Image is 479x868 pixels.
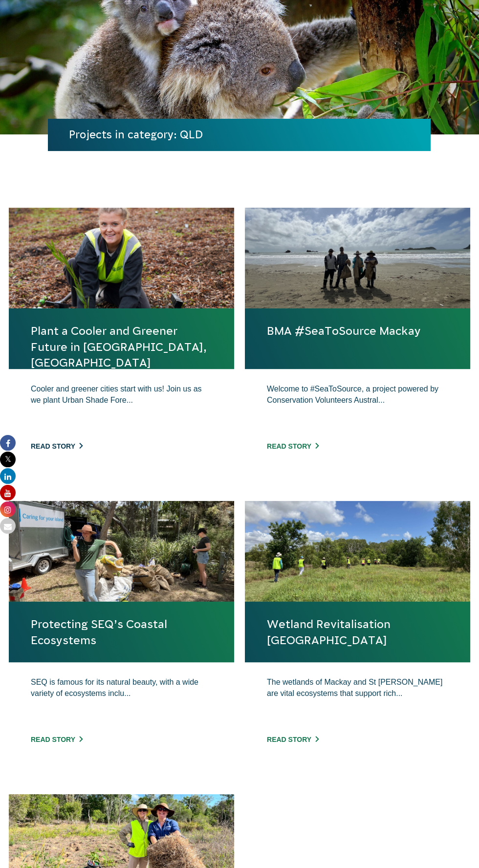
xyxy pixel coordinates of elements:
a: Wetland Revitalisation [GEOGRAPHIC_DATA] [267,616,448,648]
p: SEQ is famous for its natural beauty, with a wide variety of ecosystems inclu... [31,677,212,726]
p: Welcome to #SeaToSource, a project powered by Conservation Volunteers Austral... [267,384,448,433]
a: Plant a Cooler and Greener Future in [GEOGRAPHIC_DATA], [GEOGRAPHIC_DATA] [31,323,212,370]
p: Cooler and greener cities start with us! Join us as we plant Urban Shade Fore... [31,384,212,433]
a: BMA #SeaToSource Mackay [267,323,448,339]
a: Read story [267,736,319,743]
h1: Projects in category: QLD [69,129,410,141]
p: The wetlands of Mackay and St [PERSON_NAME] are vital ecosystems that support rich... [267,677,448,726]
a: Protecting SEQ’s Coastal Ecosystems [31,616,212,648]
a: Read story [31,442,83,450]
a: Read story [31,736,83,743]
a: Read story [267,442,319,450]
